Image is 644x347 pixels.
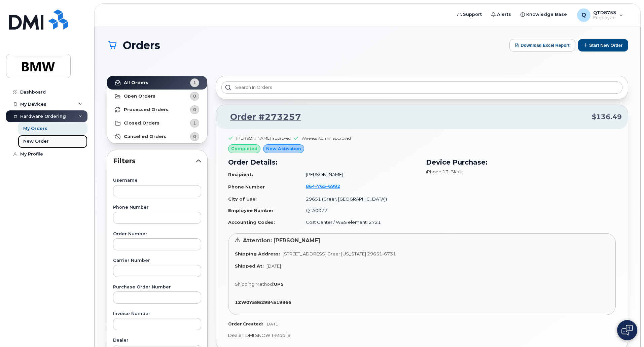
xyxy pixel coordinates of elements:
[236,135,291,141] div: [PERSON_NAME] approved
[274,281,284,287] strong: UPS
[235,300,294,305] a: 1ZW0Y5862984519866
[235,281,274,287] span: Shipping Method:
[228,184,265,189] strong: Phone Number
[300,205,418,216] td: QTA0072
[228,208,274,213] strong: Employee Number
[509,39,575,51] button: Download Excel Report
[107,76,207,90] a: All Orders1
[193,133,196,140] span: 0
[300,169,418,180] td: [PERSON_NAME]
[124,134,167,139] strong: Cancelled Orders
[235,300,291,305] strong: 1ZW0Y5862984519866
[113,205,201,210] label: Phone Number
[124,120,159,126] strong: Closed Orders
[107,130,207,143] a: Cancelled Orders0
[228,219,275,225] strong: Accounting Codes:
[113,338,201,343] label: Dealer
[222,111,301,123] a: Order #273257
[113,312,201,316] label: Invoice Number
[326,183,340,189] span: 6992
[578,39,628,51] button: Start New Order
[193,93,196,99] span: 0
[306,183,340,189] span: 864
[193,106,196,113] span: 0
[107,90,207,103] a: Open Orders0
[107,103,207,116] a: Processed Orders0
[265,321,280,326] span: [DATE]
[306,183,348,189] a: 8647656992
[228,172,253,177] strong: Recipient:
[300,216,418,228] td: Cost Center / WBS element: 2721
[243,237,320,244] span: Attention: [PERSON_NAME]
[449,169,463,174] span: , Black
[426,157,616,167] h3: Device Purchase:
[266,263,281,269] span: [DATE]
[113,258,201,263] label: Carrier Number
[315,183,326,189] span: 765
[235,251,280,256] strong: Shipping Address:
[113,285,201,289] label: Purchase Order Number
[228,157,418,167] h3: Order Details:
[235,263,264,269] strong: Shipped At:
[228,321,263,326] strong: Order Created:
[266,145,301,152] span: New Activation
[124,94,155,99] strong: Open Orders
[228,196,257,202] strong: City of Use:
[426,169,449,174] span: iPhone 13
[113,232,201,236] label: Order Number
[113,156,196,166] span: Filters
[193,120,196,126] span: 1
[123,39,160,51] span: Orders
[592,112,622,122] span: $136.49
[113,178,201,183] label: Username
[107,116,207,130] a: Closed Orders1
[193,79,196,86] span: 1
[621,325,633,336] img: Open chat
[301,135,351,141] div: Wireless Admin approved
[221,81,622,94] input: Search in orders
[231,145,257,152] span: completed
[228,332,616,339] p: Dealer: DMI SNOW T-Mobile
[283,251,396,256] span: [STREET_ADDRESS] Greer [US_STATE] 29651-6731
[124,107,169,112] strong: Processed Orders
[124,80,148,85] strong: All Orders
[300,193,418,205] td: 29651 (Greer, [GEOGRAPHIC_DATA])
